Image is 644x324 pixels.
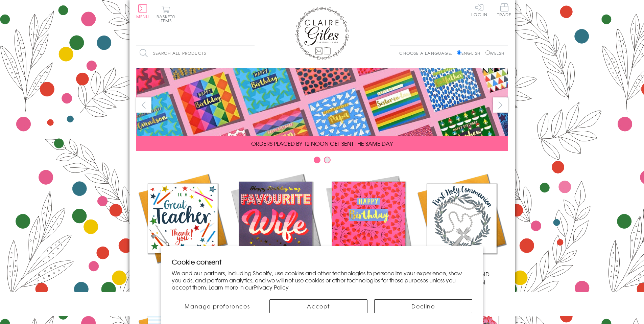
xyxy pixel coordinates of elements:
[136,4,149,19] button: Menu
[471,3,487,17] a: Log In
[399,50,456,56] p: Choose a language:
[269,299,367,313] button: Accept
[497,3,511,17] span: Trade
[457,50,461,55] input: English
[457,50,484,56] label: English
[136,14,149,20] span: Menu
[415,172,508,286] a: Communion and Confirmation
[497,3,511,18] a: Trade
[160,14,175,24] span: 0 items
[322,172,415,278] a: Birthdays
[157,5,175,23] button: Basket0 items
[172,270,472,291] p: We and our partners, including Shopify, use cookies and other technologies to personalize your ex...
[136,156,508,167] div: Carousel Pagination
[136,97,151,113] button: prev
[493,97,508,113] button: next
[136,46,255,61] input: Search all products
[254,283,289,291] a: Privacy Policy
[185,302,250,310] span: Manage preferences
[485,50,490,55] input: Welsh
[229,172,322,278] a: New Releases
[172,257,472,267] h2: Cookie consent
[136,172,229,278] a: Academic
[248,46,255,61] input: Search
[374,299,472,313] button: Decline
[324,157,331,163] button: Carousel Page 2
[172,299,263,313] button: Manage preferences
[295,7,349,60] img: Claire Giles Greetings Cards
[485,50,505,56] label: Welsh
[314,157,320,163] button: Carousel Page 1 (Current Slide)
[251,139,393,147] span: ORDERS PLACED BY 12 NOON GET SENT THE SAME DAY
